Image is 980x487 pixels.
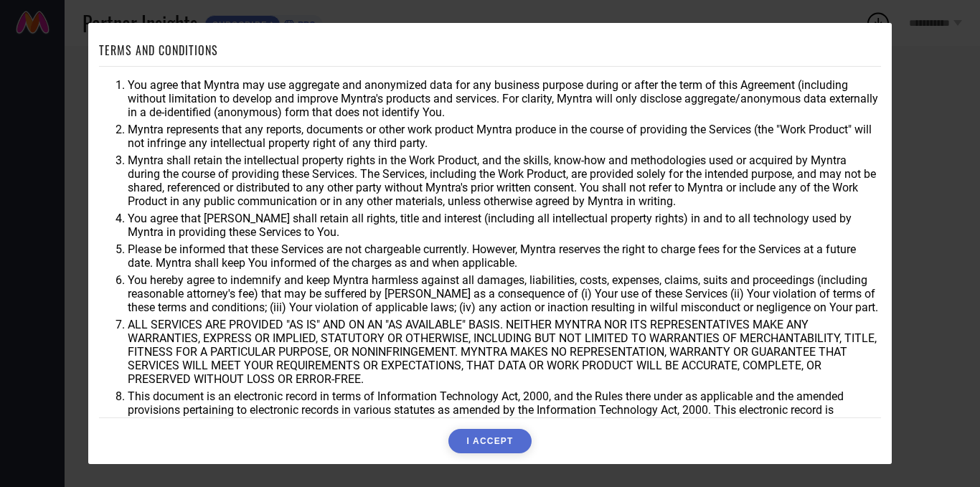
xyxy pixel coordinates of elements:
li: You hereby agree to indemnify and keep Myntra harmless against all damages, liabilities, costs, e... [128,273,881,314]
li: Please be informed that these Services are not chargeable currently. However, Myntra reserves the... [128,242,881,270]
li: This document is an electronic record in terms of Information Technology Act, 2000, and the Rules... [128,389,881,430]
li: You agree that [PERSON_NAME] shall retain all rights, title and interest (including all intellect... [128,212,881,239]
button: I ACCEPT [448,429,531,453]
li: You agree that Myntra may use aggregate and anonymized data for any business purpose during or af... [128,78,881,119]
li: ALL SERVICES ARE PROVIDED "AS IS" AND ON AN "AS AVAILABLE" BASIS. NEITHER MYNTRA NOR ITS REPRESEN... [128,318,881,386]
li: Myntra represents that any reports, documents or other work product Myntra produce in the course ... [128,123,881,150]
h1: TERMS AND CONDITIONS [99,42,218,59]
li: Myntra shall retain the intellectual property rights in the Work Product, and the skills, know-ho... [128,153,881,208]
